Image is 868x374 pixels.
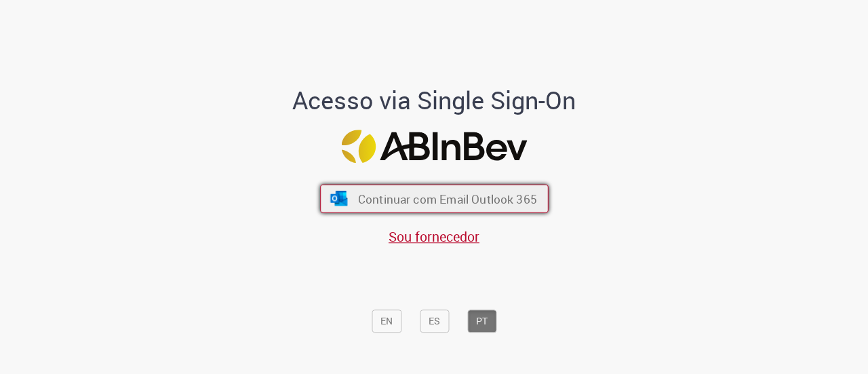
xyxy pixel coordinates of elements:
button: ícone Azure/Microsoft 360 Continuar com Email Outlook 365 [320,185,549,213]
span: Continuar com Email Outlook 365 [357,191,536,206]
h1: Acesso via Single Sign-On [246,87,623,114]
button: EN [372,310,401,333]
a: Sou fornecedor [389,227,479,246]
button: PT [467,310,496,333]
img: Logo ABInBev [341,130,527,163]
img: ícone Azure/Microsoft 360 [329,191,349,206]
button: ES [420,310,449,333]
